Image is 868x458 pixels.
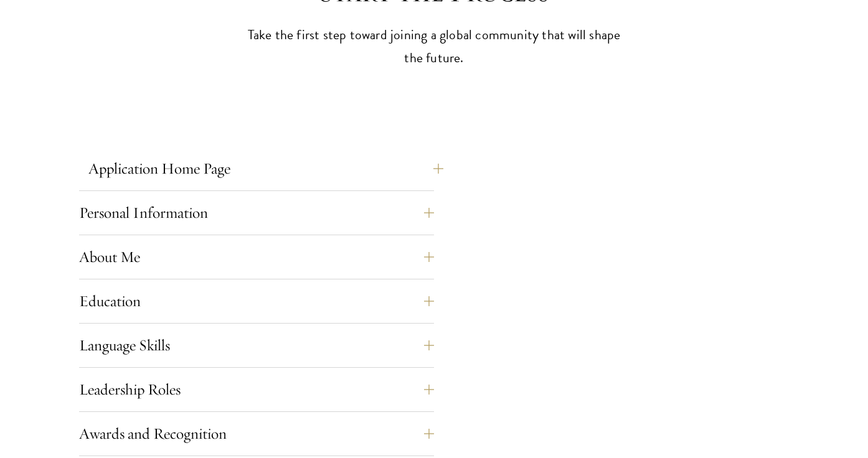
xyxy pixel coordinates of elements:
button: Language Skills [79,330,434,360]
button: Awards and Recognition [79,419,434,449]
button: Leadership Roles [79,375,434,404]
p: Take the first step toward joining a global community that will shape the future. [241,24,627,70]
button: About Me [79,242,434,272]
button: Personal Information [79,198,434,228]
button: Application Home Page [88,154,443,184]
button: Education [79,286,434,316]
